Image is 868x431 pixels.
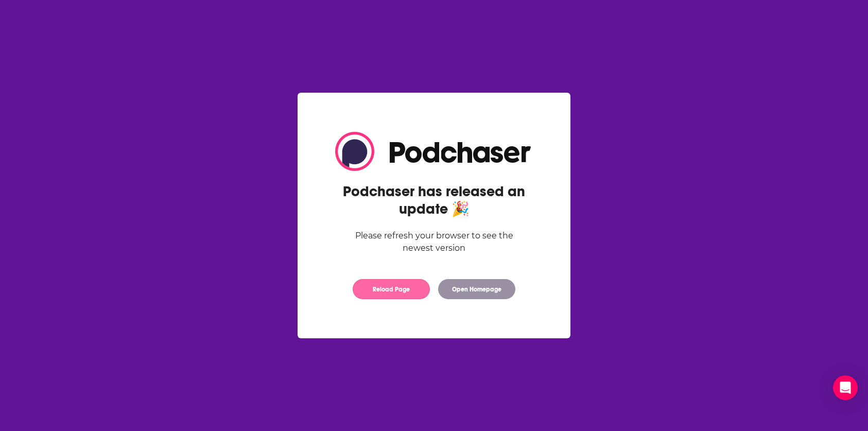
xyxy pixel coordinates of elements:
img: Logo [335,132,533,171]
button: Reload Page [353,279,430,299]
div: Please refresh your browser to see the newest version [335,230,533,254]
div: Open Intercom Messenger [833,375,858,400]
h2: Podchaser has released an update 🎉 [335,183,533,218]
button: Open Homepage [438,279,515,299]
